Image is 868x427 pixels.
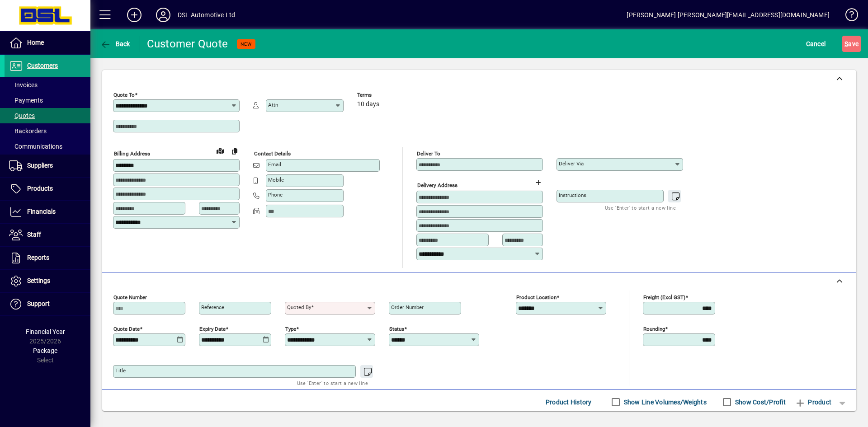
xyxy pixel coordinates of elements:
span: Settings [27,277,50,284]
span: Package [33,347,57,354]
span: Cancel [806,37,826,51]
mat-label: Rounding [643,325,665,332]
span: Terms [357,92,411,98]
button: Save [842,36,861,52]
a: Invoices [5,77,90,93]
a: Quotes [5,108,90,123]
span: Product History [546,395,592,409]
span: Invoices [9,81,38,89]
mat-label: Order number [391,304,424,310]
mat-label: Email [268,161,281,168]
span: S [844,40,848,47]
div: Customer Quote [147,37,228,51]
mat-hint: Use 'Enter' to start a new line [297,378,368,388]
span: Back [100,40,130,47]
span: Communications [9,143,62,150]
span: Backorders [9,127,47,135]
mat-label: Status [389,325,404,332]
span: Quotes [9,112,35,119]
div: [PERSON_NAME] [PERSON_NAME][EMAIL_ADDRESS][DOMAIN_NAME] [627,8,830,22]
label: Show Cost/Profit [733,398,786,407]
span: NEW [241,41,252,47]
a: Settings [5,270,90,292]
button: Add [120,7,149,23]
mat-label: Quoted by [287,304,311,310]
a: Payments [5,93,90,108]
span: ave [844,37,859,51]
button: Cancel [804,36,828,52]
a: Communications [5,139,90,154]
span: Support [27,300,50,307]
span: 10 days [357,101,379,108]
mat-label: Title [115,367,126,374]
a: Suppliers [5,155,90,177]
button: Back [98,36,132,52]
a: Home [5,32,90,54]
a: Support [5,293,90,315]
button: Profile [149,7,178,23]
label: Show Line Volumes/Weights [622,398,707,407]
a: Reports [5,247,90,269]
span: Products [27,185,53,192]
button: Product [790,394,836,410]
mat-label: Quote number [113,294,147,300]
mat-label: Quote To [113,92,135,98]
mat-label: Expiry date [199,325,226,332]
a: Backorders [5,123,90,139]
button: Copy to Delivery address [227,144,242,158]
span: Reports [27,254,49,261]
div: DSL Automotive Ltd [178,8,235,22]
mat-label: Freight (excl GST) [643,294,685,300]
mat-label: Attn [268,102,278,108]
button: Choose address [531,175,545,190]
a: Products [5,178,90,200]
span: Payments [9,97,43,104]
span: Financials [27,208,56,215]
a: View on map [213,143,227,158]
mat-label: Reference [201,304,224,310]
mat-label: Deliver via [559,160,584,167]
a: Knowledge Base [839,2,857,31]
span: Staff [27,231,41,238]
span: Customers [27,62,58,69]
mat-label: Product location [516,294,557,300]
mat-label: Quote date [113,325,140,332]
span: Product [795,395,831,409]
span: Suppliers [27,162,53,169]
mat-label: Instructions [559,192,586,198]
mat-label: Mobile [268,177,284,183]
app-page-header-button: Back [90,36,140,52]
mat-label: Deliver To [417,150,440,157]
span: Home [27,39,44,46]
span: Financial Year [26,328,65,335]
a: Staff [5,224,90,246]
mat-label: Type [285,325,296,332]
button: Product History [542,394,595,410]
mat-label: Phone [268,192,283,198]
a: Financials [5,201,90,223]
mat-hint: Use 'Enter' to start a new line [605,202,676,213]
